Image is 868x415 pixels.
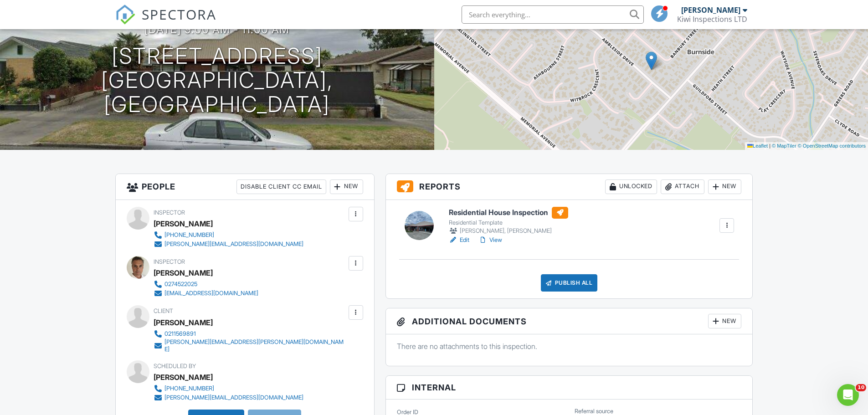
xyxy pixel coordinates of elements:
div: [PHONE_NUMBER] [164,385,214,392]
span: SPECTORA [142,5,216,24]
div: 0274522025 [164,281,197,288]
h3: Reports [386,174,753,200]
a: Edit [449,236,469,245]
a: 0211569891 [154,329,346,338]
a: [EMAIL_ADDRESS][DOMAIN_NAME] [154,289,258,298]
div: [EMAIL_ADDRESS][DOMAIN_NAME] [164,290,258,297]
a: [PHONE_NUMBER] [154,384,303,393]
div: New [708,179,741,194]
a: [PHONE_NUMBER] [154,231,303,240]
h1: [STREET_ADDRESS] [GEOGRAPHIC_DATA], [GEOGRAPHIC_DATA] [15,44,420,116]
a: [PERSON_NAME][EMAIL_ADDRESS][DOMAIN_NAME] [154,393,303,402]
div: [PERSON_NAME] [154,217,213,231]
a: [PERSON_NAME][EMAIL_ADDRESS][PERSON_NAME][DOMAIN_NAME] [154,338,346,353]
a: © OpenStreetMap contributors [798,143,866,149]
div: [PERSON_NAME][EMAIL_ADDRESS][PERSON_NAME][DOMAIN_NAME] [164,338,346,353]
span: 10 [856,384,866,391]
a: Leaflet [747,143,768,149]
div: [PERSON_NAME] [154,266,213,280]
a: [PERSON_NAME][EMAIL_ADDRESS][DOMAIN_NAME] [154,240,303,249]
div: Publish All [541,274,598,292]
a: Residential House Inspection Residential Template [PERSON_NAME], [PERSON_NAME] [449,207,568,236]
span: Inspector [154,258,185,265]
span: Scheduled By [154,363,196,369]
span: Client [154,307,173,314]
h3: Additional Documents [386,308,753,334]
h6: Residential House Inspection [449,207,568,219]
img: The Best Home Inspection Software - Spectora [115,5,135,25]
input: Search everything... [462,5,644,24]
div: [PERSON_NAME] [681,5,740,15]
h3: Internal [386,376,753,400]
a: 0274522025 [154,280,258,289]
div: [PERSON_NAME] [154,370,213,384]
div: [PERSON_NAME] [154,316,213,329]
div: [PHONE_NUMBER] [164,231,214,239]
div: New [708,314,741,328]
div: 0211569891 [164,330,196,338]
span: Inspector [154,209,185,216]
div: Kiwi Inspections LTD [677,15,747,24]
a: SPECTORA [115,12,216,31]
div: Attach [661,179,704,194]
div: [PERSON_NAME], [PERSON_NAME] [449,226,568,236]
a: © MapTiler [772,143,796,149]
div: Disable Client CC Email [236,179,326,194]
h3: People [116,174,374,200]
div: Residential Template [449,219,568,226]
div: [PERSON_NAME][EMAIL_ADDRESS][DOMAIN_NAME] [164,394,303,401]
iframe: Intercom live chat [837,384,859,406]
div: Unlocked [605,179,657,194]
div: [PERSON_NAME][EMAIL_ADDRESS][DOMAIN_NAME] [164,241,303,248]
img: Marker [646,51,657,70]
span: | [769,143,770,149]
p: There are no attachments to this inspection. [397,341,742,351]
div: New [330,179,363,194]
h3: [DATE] 9:00 am - 11:00 am [144,23,289,36]
a: View [478,236,502,245]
